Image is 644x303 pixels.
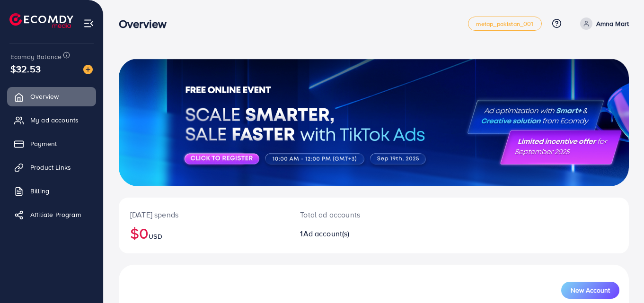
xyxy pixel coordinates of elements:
p: Total ad accounts [300,209,405,220]
a: Affiliate Program [7,205,96,224]
a: Billing [7,182,96,200]
a: Payment [7,134,96,153]
span: Overview [30,92,59,101]
a: My ad accounts [7,111,96,130]
img: menu [83,18,94,29]
h3: Overview [119,17,174,31]
span: $32.53 [10,62,41,76]
span: Product Links [30,163,71,172]
span: Ecomdy Balance [10,52,62,61]
span: Billing [30,186,49,196]
img: image [83,65,93,74]
span: New Account [571,287,610,294]
span: Payment [30,139,57,148]
span: metap_pakistan_001 [476,21,534,27]
a: Amna Mart [576,17,629,30]
a: metap_pakistan_001 [468,17,542,31]
p: Amna Mart [596,18,629,29]
p: [DATE] spends [130,209,277,220]
span: My ad accounts [30,115,79,125]
img: logo [9,13,73,28]
h2: 1 [300,229,405,238]
a: Product Links [7,158,96,177]
h2: $0 [130,224,277,242]
span: Affiliate Program [30,210,81,219]
button: New Account [561,282,619,299]
span: Ad account(s) [303,228,350,239]
span: USD [149,232,162,241]
a: Overview [7,87,96,106]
